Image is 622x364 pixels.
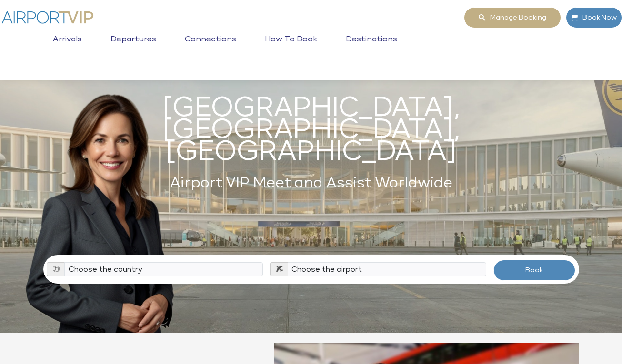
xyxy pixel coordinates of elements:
[578,8,617,28] span: Book Now
[485,8,546,28] span: Manage booking
[43,173,579,194] h2: Airport VIP Meet and Assist Worldwide
[566,7,622,28] a: Book Now
[493,260,576,281] button: Book
[43,98,579,163] h1: [GEOGRAPHIC_DATA], [GEOGRAPHIC_DATA], [GEOGRAPHIC_DATA]
[262,35,320,59] a: How to book
[182,35,239,59] a: Connections
[464,7,561,28] a: Manage booking
[108,35,159,59] a: Departures
[50,35,84,59] a: Arrivals
[343,35,400,59] a: Destinations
